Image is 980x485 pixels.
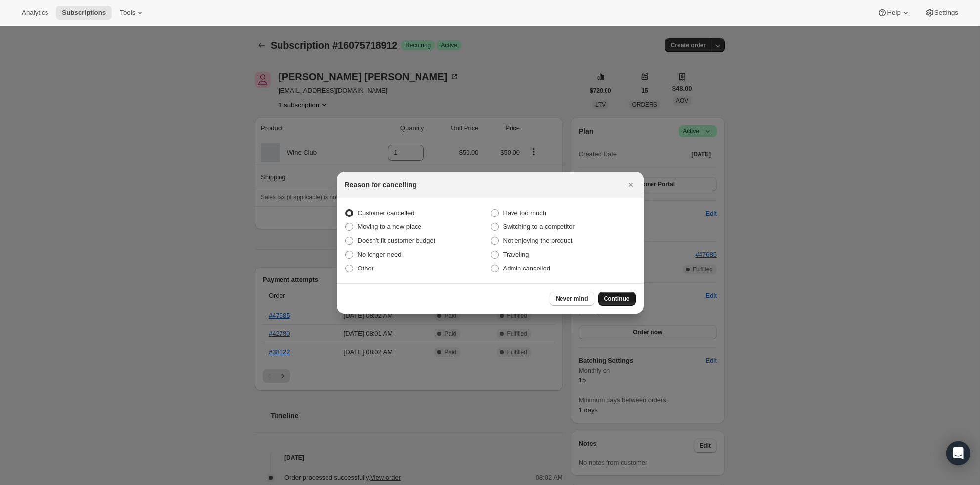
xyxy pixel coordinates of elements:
[114,6,151,20] button: Tools
[604,295,630,303] span: Continue
[919,6,964,20] button: Settings
[22,9,48,17] span: Analytics
[503,223,575,230] span: Switching to a competitor
[56,6,112,20] button: Subscriptions
[556,295,588,303] span: Never mind
[946,441,970,465] div: Open Intercom Messenger
[358,251,402,258] span: No longer need
[16,6,54,20] button: Analytics
[345,180,417,190] h2: Reason for cancelling
[358,223,421,230] span: Moving to a new place
[358,237,436,244] span: Doesn't fit customer budget
[887,9,900,17] span: Help
[503,209,546,216] span: Have too much
[503,237,573,244] span: Not enjoying the product
[598,292,636,306] button: Continue
[503,265,550,272] span: Admin cancelled
[934,9,958,17] span: Settings
[550,292,594,306] button: Never mind
[358,209,415,216] span: Customer cancelled
[358,265,374,272] span: Other
[624,178,638,192] button: Close
[503,251,529,258] span: Traveling
[62,9,106,17] span: Subscriptions
[871,6,916,20] button: Help
[120,9,135,17] span: Tools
